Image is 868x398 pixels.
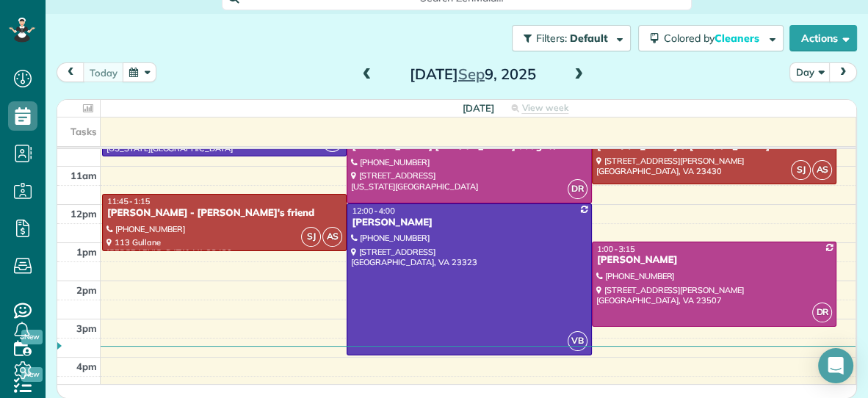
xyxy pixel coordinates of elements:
span: [DATE] [463,102,494,114]
button: next [829,62,857,82]
button: Filters: Default [512,25,631,51]
span: Colored by [664,32,764,45]
span: SJ [301,227,321,247]
span: View week [521,102,568,114]
div: [PERSON_NAME] [596,254,832,267]
span: 3pm [76,322,97,334]
span: Sep [458,65,485,83]
div: [PERSON_NAME] [351,217,587,229]
button: prev [57,62,84,82]
span: Default [570,32,609,45]
span: AS [322,227,342,247]
button: Actions [789,25,857,51]
span: 1pm [76,246,97,258]
span: 12:00 - 4:00 [352,206,394,216]
span: Filters: [536,32,567,45]
span: 4pm [76,361,97,372]
span: AS [812,160,832,180]
button: Colored byCleaners [638,25,784,51]
h2: [DATE] 9, 2025 [381,66,565,82]
span: Tasks [70,126,97,137]
span: SJ [791,160,811,180]
button: Day [789,62,831,82]
span: 2pm [76,284,97,296]
span: 11:45 - 1:15 [107,196,150,206]
span: 11am [70,170,97,181]
a: Filters: Default [504,25,631,51]
span: DR [568,179,587,199]
button: today [83,62,124,82]
div: Open Intercom Messenger [818,348,853,383]
span: 12pm [70,208,97,220]
span: VB [568,331,587,351]
span: DR [812,303,832,322]
span: Cleaners [715,32,762,45]
span: 1:00 - 3:15 [597,244,635,254]
div: [PERSON_NAME] - [PERSON_NAME]'s friend [106,207,342,220]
